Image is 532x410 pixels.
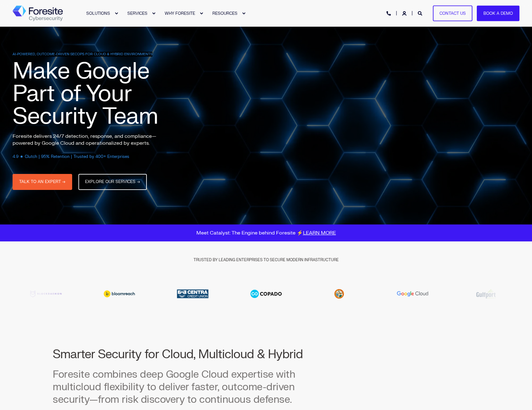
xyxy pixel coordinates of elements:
span: SOLUTIONS [86,11,110,16]
div: Expand SERVICES [152,12,156,15]
a: Back to Home [13,6,63,21]
img: Bloomreach logo [88,290,151,297]
a: TALK TO AN EXPERT → [13,174,72,190]
div: 2 / 20 [13,284,80,303]
div: 7 / 20 [379,284,446,303]
span: Make Google Part of Your Security Team [13,57,158,131]
h3: Foresite combines deep Google Cloud expertise with multicloud flexibility to deliver faster, outc... [53,368,325,406]
img: Foresite logo, a hexagon shape of blues with a directional arrow to the right hand side, and the ... [13,6,63,21]
img: Blockdaemon logo [15,284,77,303]
span: 4.9 ★ Clutch | 95% Retention | Trusted by 400+ Enterprises [13,154,129,159]
span: Meet Catalyst: The Engine behind Foresite ⚡️ [196,230,336,236]
img: Google Cloud logo [381,284,444,303]
span: WHY FORESITE [165,11,195,16]
div: Expand RESOURCES [242,12,246,15]
p: Foresite delivers 24/7 detection, response, and compliance—powered by Google Cloud and operationa... [13,133,169,147]
span: TRUSTED BY LEADING ENTERPRISES TO SECURE MODERN INFRASTRUCTURE [194,257,339,262]
a: EXPLORE OUR SERVICES → [78,174,147,190]
img: Centra Credit Union logo [161,284,224,303]
h2: Smarter Security for Cloud, Multicloud & Hybrid [53,347,325,362]
span: RESOURCES [212,11,237,16]
a: Open Search [418,10,423,16]
a: LEARN MORE [303,230,336,236]
a: Login [402,10,408,16]
a: Book a Demo [477,5,519,21]
img: Gulfport Energy logo [455,284,517,303]
a: Contact Us [433,5,472,21]
div: 8 / 20 [452,284,519,303]
span: AI-POWERED, OUTCOME-DRIVEN SECOPS FOR CLOUD & HYBRID ENVIRONMENTS [13,52,152,57]
div: 3 / 20 [86,290,153,297]
div: Expand SOLUTIONS [114,12,118,15]
div: Expand WHY FORESITE [199,12,203,15]
div: 4 / 20 [159,284,226,303]
img: Florida Department State logo [308,284,371,303]
div: 6 / 20 [306,284,373,303]
div: 5 / 20 [232,284,300,303]
img: Copado logo [235,284,297,303]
